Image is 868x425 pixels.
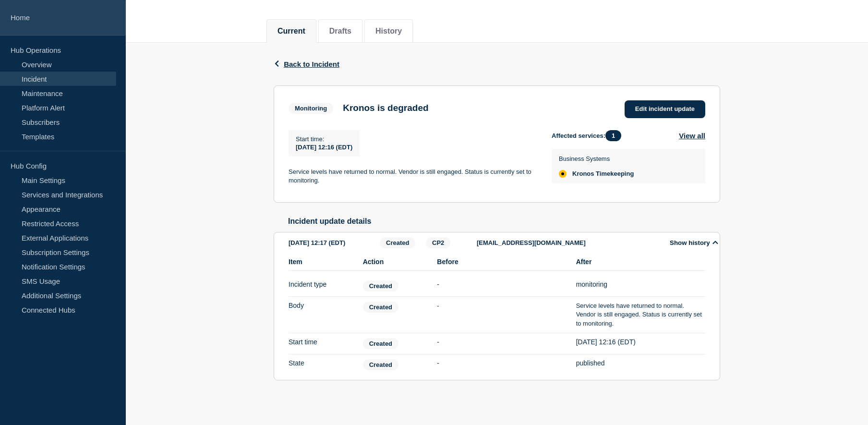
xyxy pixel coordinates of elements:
button: Show history [667,239,721,247]
span: Created [363,338,398,349]
div: published [576,359,705,370]
h2: Incident update details [288,217,720,226]
button: Back to Incident [274,60,339,68]
p: - [437,302,566,310]
span: After [576,258,705,266]
button: Drafts [329,27,351,36]
p: Service levels have returned to normal. Vendor is still engaged. Status is currently set to monit... [289,168,536,185]
div: Incident type [289,280,353,291]
span: Item [289,258,353,266]
div: State [289,359,353,370]
div: [DATE] 12:17 (EDT) [289,237,377,248]
span: Created [363,359,398,370]
span: Before [437,258,566,266]
div: monitoring [576,280,705,291]
div: affected [559,170,567,178]
p: Service levels have returned to normal. Vendor is still engaged. Status is currently set to monit... [576,302,705,328]
span: Action [363,258,428,266]
span: Created [363,302,398,313]
p: Business Systems [559,155,634,162]
div: Body [289,302,353,328]
span: Back to Incident [284,60,339,68]
p: Start time : [296,135,352,143]
p: [EMAIL_ADDRESS][DOMAIN_NAME] [477,239,659,246]
button: View all [679,130,705,141]
div: - [437,338,566,349]
span: CP2 [426,237,450,248]
span: Created [380,237,415,248]
span: Monitoring [289,103,333,114]
span: 1 [605,130,621,141]
span: Affected services: [552,130,626,141]
span: Created [363,280,398,291]
div: - [437,280,566,291]
span: [DATE] 12:16 (EDT) [296,144,352,151]
button: Current [277,27,305,36]
div: - [437,359,566,370]
div: Start time [289,338,353,349]
span: Edit incident update [635,105,695,112]
span: Kronos Timekeeping [572,170,634,178]
h3: Kronos is degraded [343,103,428,113]
a: Edit incident update [625,100,705,118]
div: [DATE] 12:16 (EDT) [576,338,705,349]
button: History [375,27,402,36]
